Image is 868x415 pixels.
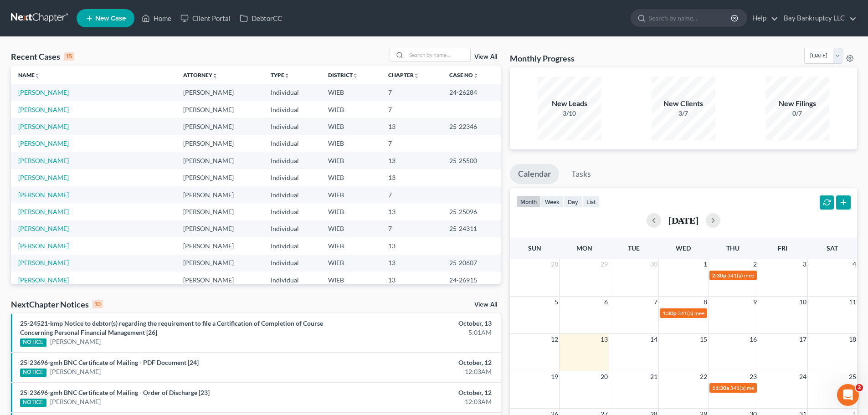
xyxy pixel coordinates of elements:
[381,203,442,220] td: 13
[340,319,492,328] div: October, 13
[235,10,287,26] a: DebtorCC
[381,186,442,203] td: 7
[340,358,492,367] div: October, 12
[321,255,381,272] td: WIEB
[554,297,559,307] span: 5
[263,101,321,118] td: Individual
[284,73,290,78] i: unfold_more
[340,367,492,376] div: 12:03AM
[381,84,442,101] td: 7
[564,195,582,208] button: day
[798,334,807,345] span: 17
[381,118,442,135] td: 13
[176,135,263,152] td: [PERSON_NAME]
[176,169,263,186] td: [PERSON_NAME]
[321,101,381,118] td: WIEB
[50,367,101,376] a: [PERSON_NAME]
[18,139,69,147] a: [PERSON_NAME]
[20,338,46,347] div: NOTICE
[550,259,559,270] span: 28
[827,244,838,252] span: Sat
[176,118,263,135] td: [PERSON_NAME]
[649,334,658,345] span: 14
[92,300,103,308] div: 10
[263,169,321,186] td: Individual
[18,276,69,284] a: [PERSON_NAME]
[765,98,829,109] div: New Filings
[442,84,501,101] td: 24-26284
[802,259,807,270] span: 3
[600,259,609,270] span: 29
[263,272,321,288] td: Individual
[541,195,564,208] button: week
[712,272,726,279] span: 2:30p
[837,384,859,406] iframe: Intercom live chat
[340,397,492,406] div: 12:03AM
[798,297,807,307] span: 10
[603,297,609,307] span: 6
[176,10,235,26] a: Client Portal
[649,371,658,382] span: 21
[263,118,321,135] td: Individual
[321,135,381,152] td: WIEB
[779,10,857,26] a: Bay Bankruptcy LLC
[212,73,218,78] i: unfold_more
[550,334,559,345] span: 12
[473,73,478,78] i: unfold_more
[176,186,263,203] td: [PERSON_NAME]
[176,255,263,272] td: [PERSON_NAME]
[726,244,740,252] span: Thu
[538,109,601,118] div: 3/10
[652,98,715,109] div: New Clients
[712,384,729,391] span: 11:30a
[340,388,492,397] div: October, 12
[727,272,815,279] span: 341(a) meeting for [PERSON_NAME]
[18,157,69,164] a: [PERSON_NAME]
[137,10,176,26] a: Home
[18,242,69,250] a: [PERSON_NAME]
[20,359,199,366] a: 25-23696-gmh BNC Certificate of Mailing - PDF Document [24]
[20,319,323,336] a: 25-24521-kmp Notice to debtor(s) regarding the requirement to file a Certification of Completion ...
[749,371,758,382] span: 23
[263,237,321,254] td: Individual
[765,109,829,118] div: 0/7
[414,73,419,78] i: unfold_more
[442,220,501,237] td: 25-24311
[699,334,708,345] span: 15
[778,244,787,252] span: Fri
[321,84,381,101] td: WIEB
[321,118,381,135] td: WIEB
[381,220,442,237] td: 7
[381,152,442,169] td: 13
[11,51,74,62] div: Recent Cases
[528,244,541,252] span: Sun
[848,297,857,307] span: 11
[176,203,263,220] td: [PERSON_NAME]
[798,371,807,382] span: 24
[176,220,263,237] td: [PERSON_NAME]
[516,195,541,208] button: month
[649,10,732,26] input: Search by name...
[20,399,46,407] div: NOTICE
[848,371,857,382] span: 25
[510,164,559,184] a: Calendar
[576,244,592,252] span: Mon
[263,84,321,101] td: Individual
[406,48,470,61] input: Search by name...
[699,371,708,382] span: 22
[381,169,442,186] td: 13
[176,272,263,288] td: [PERSON_NAME]
[474,302,497,308] a: View All
[11,299,103,310] div: NextChapter Notices
[328,72,358,78] a: Districtunfold_more
[381,255,442,272] td: 13
[582,195,600,208] button: list
[442,152,501,169] td: 25-25500
[856,384,863,391] span: 2
[50,397,101,406] a: [PERSON_NAME]
[381,272,442,288] td: 13
[321,186,381,203] td: WIEB
[176,84,263,101] td: [PERSON_NAME]
[18,72,40,78] a: Nameunfold_more
[388,72,419,78] a: Chapterunfold_more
